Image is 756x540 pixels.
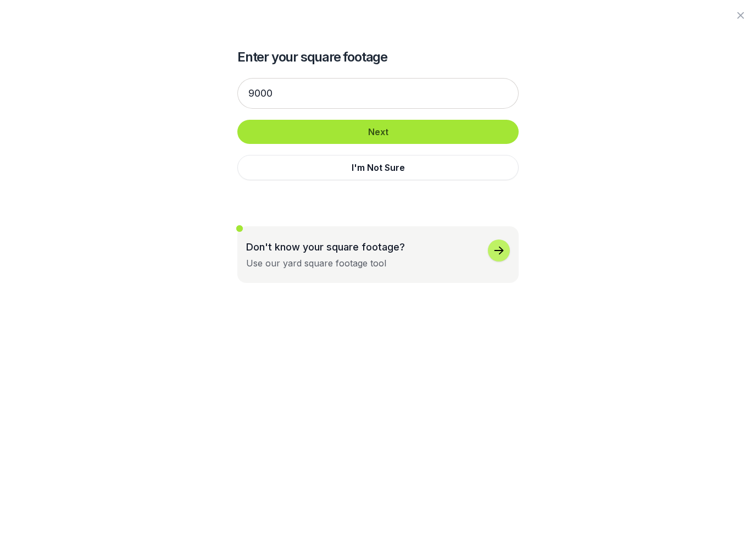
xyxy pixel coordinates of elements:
div: Use our yard square footage tool [246,257,386,270]
button: Next [237,120,519,144]
button: Don't know your square footage?Use our yard square footage tool [237,226,519,283]
h2: Enter your square footage [237,48,519,66]
p: Don't know your square footage? [246,240,405,254]
button: I'm Not Sure [237,155,519,180]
